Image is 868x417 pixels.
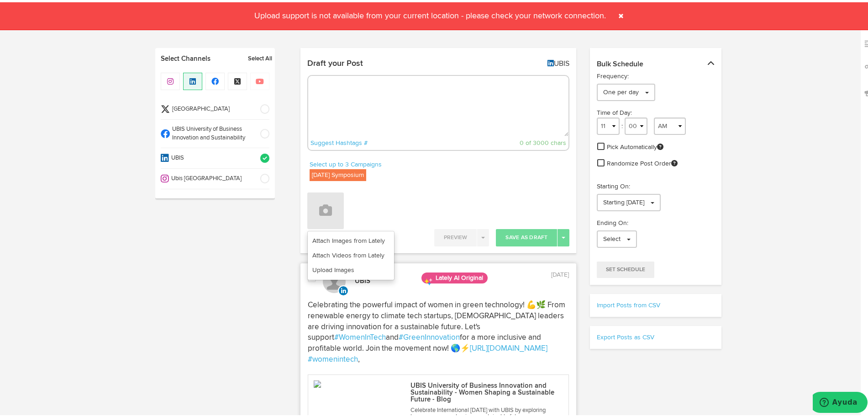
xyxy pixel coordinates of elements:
[520,138,566,144] span: 0 of 3000 chars
[607,140,663,150] span: Pick Automatically
[410,380,555,401] p: UBIS University of Business Innovation and Sustainability - Women Shaping a Sustainable Future - ...
[597,106,714,115] div: Time of Day:
[621,121,623,127] span: :
[597,55,643,69] span: Bulk Schedule
[308,261,394,275] a: Upload Images
[169,152,254,160] span: UBIS
[249,10,611,18] span: Upload support is not available from your current location - please check your network connection.
[310,157,382,167] a: Select up to 3 Campaigns
[813,390,868,412] iframe: Abre un widget desde donde se puede obtener más información
[248,52,272,61] a: Select All
[597,259,654,276] button: Set Schedule
[603,234,621,240] span: Select
[307,57,363,65] h4: Draft your Post
[338,283,349,294] img: linkedin.svg
[603,87,639,93] span: One per day
[470,342,547,350] a: [URL][DOMAIN_NAME]
[399,331,460,339] a: #GreenInnovation
[597,180,714,189] p: Starting On:
[424,275,433,284] img: sparkles.png
[314,378,405,385] img: ho9yJHTVaH8DafHhsumA
[606,265,645,270] span: Set Schedule
[597,332,654,338] a: Export Posts as CSV
[547,58,569,65] di-null: UBIS
[355,275,370,282] strong: UBIS
[308,246,394,261] a: Attach Videos from Lately
[155,52,243,61] a: Select Channels
[170,103,254,112] span: [GEOGRAPHIC_DATA]
[310,138,368,144] a: Suggest Hashtags #
[170,123,254,140] span: UBIS University of Business Innovation and Sustainability
[308,353,358,361] a: #womenintech
[358,353,360,361] span: ,
[334,331,386,339] a: #WomenInTech
[323,268,346,291] img: avatar_blank.jpg
[169,172,254,181] span: Ubis [GEOGRAPHIC_DATA]
[603,197,644,203] span: Starting [DATE]
[597,300,660,306] a: Import Posts from CSV
[434,227,477,244] button: Preview
[386,331,399,339] span: and
[310,167,366,179] label: [DATE] Symposium
[308,231,394,246] a: Attach Images from Lately
[421,270,488,281] span: Lately AI Original
[607,157,678,166] span: Randomize Post Order
[597,69,714,79] p: Frequency:
[496,227,557,244] button: Save As Draft
[308,299,567,339] span: Celebrating the powerful impact of women in green technology! 💪🌿 From renewable energy to climate...
[597,216,714,225] p: Ending On:
[551,269,569,276] time: [DATE]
